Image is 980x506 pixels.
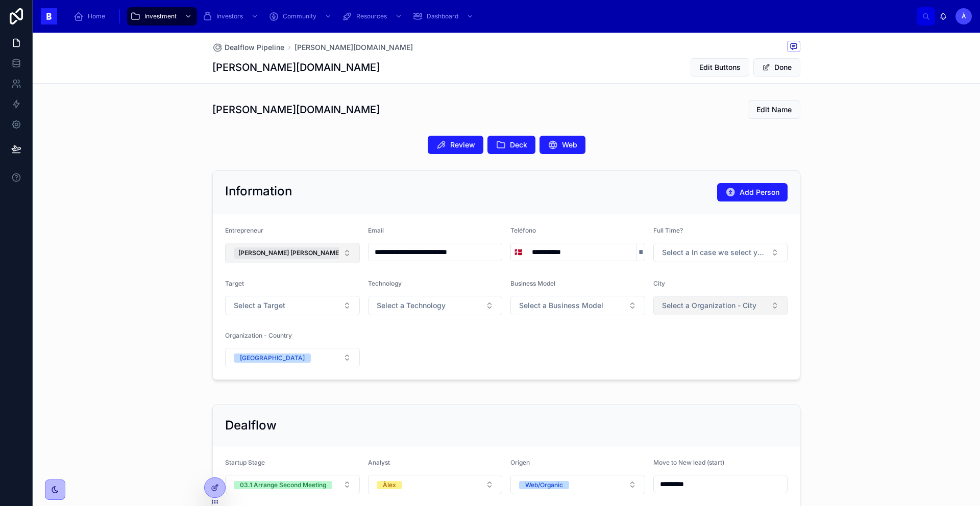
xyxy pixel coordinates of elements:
button: Web [540,136,585,154]
span: [PERSON_NAME] [PERSON_NAME] [238,249,341,257]
span: Organization - Country [225,332,292,339]
button: Select Button [510,475,645,494]
button: Select Button [368,475,503,494]
span: Business Model [510,280,555,287]
h2: Dealflow [225,417,277,434]
a: Investment [127,7,197,26]
img: App logo [41,8,57,24]
span: Deck [510,140,527,150]
span: Select a Organization - City [662,300,756,311]
span: Target [225,280,244,287]
div: [GEOGRAPHIC_DATA] [240,353,305,363]
a: Dealflow Pipeline [212,42,284,53]
button: Review [428,136,483,154]
button: Select Button [225,243,360,263]
span: Add Person [740,187,779,197]
span: Investors [216,12,243,20]
button: Done [753,58,800,77]
span: Dealflow Pipeline [225,42,284,53]
span: Review [450,140,475,150]
button: Select Button [653,296,788,315]
span: Full Time? [653,226,683,234]
span: Investment [144,12,177,20]
span: Teléfono [510,226,536,234]
span: Select a Technology [377,300,446,311]
button: Select Button [511,243,526,261]
span: 🇩🇰 [514,247,523,257]
div: scrollable content [65,5,917,28]
span: Edit Name [756,105,792,115]
span: Select a Business Model [519,300,603,311]
button: Select Button [225,475,360,494]
a: Home [70,7,112,26]
h1: [PERSON_NAME][DOMAIN_NAME] [212,60,380,74]
span: Select a Target [234,300,285,311]
h1: [PERSON_NAME][DOMAIN_NAME] [212,103,380,117]
a: [PERSON_NAME][DOMAIN_NAME] [295,42,413,53]
span: Community [283,12,316,20]
h2: Information [225,183,292,199]
span: Dashboard [427,12,458,20]
div: 03.1 Arrange Second Meeting [240,481,326,489]
button: Select Button [368,296,503,315]
button: Edit Name [748,100,800,119]
div: Àlex [383,481,396,489]
span: Select a In case we select your project, could you commit to working on it full-time? [662,247,767,258]
a: Dashboard [409,7,479,26]
button: Select Button [510,296,645,315]
button: Select Button [653,243,788,262]
a: Resources [339,7,407,26]
span: Analyst [368,459,390,466]
span: City [653,280,665,287]
span: Entrepreneur [225,226,263,234]
span: Edit Buttons [699,62,741,72]
span: Origen [510,459,530,466]
span: Web [562,140,577,150]
a: Community [265,7,337,26]
button: Unselect ALEX [377,479,402,490]
button: Unselect 5718 [234,247,356,259]
span: Startup Stage [225,459,265,466]
a: Investors [199,7,263,26]
button: Select Button [225,296,360,315]
button: Add Person [717,183,788,201]
span: Email [368,226,384,234]
span: Technology [368,280,402,287]
span: Resources [356,12,387,20]
button: Edit Buttons [691,58,749,77]
button: Deck [487,136,535,154]
button: Select Button [225,348,360,367]
span: Move to New lead (start) [653,459,724,466]
span: Home [88,12,105,20]
span: À [962,12,966,20]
